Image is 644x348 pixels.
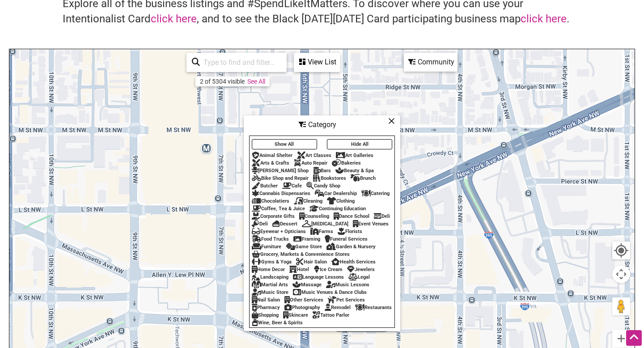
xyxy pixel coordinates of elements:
[200,54,281,71] input: Type to find and filter...
[612,242,630,259] button: Your Location
[355,305,392,310] div: Restaurants
[521,13,567,25] a: click here
[310,229,333,234] div: Farms
[306,183,340,189] div: Candy Shop
[284,305,320,310] div: Photography
[338,229,362,234] div: Florists
[612,330,630,348] button: Zoom in
[315,191,357,196] div: Car Dealership
[252,139,317,149] button: Show All
[252,267,285,272] div: Home Decor
[351,175,376,181] div: Brunch
[336,153,373,158] div: Art Galleries
[252,282,288,288] div: Martial Arts
[252,305,280,310] div: Pharmacy
[245,116,399,133] div: Category
[272,221,297,227] div: Dessert
[252,221,268,227] div: Deli
[200,78,245,85] div: 2 of 5304 visible
[347,267,375,272] div: Jewelers
[283,312,308,318] div: Skincare
[331,259,376,265] div: Health Services
[151,13,197,25] a: click here
[325,305,351,310] div: Remodel
[326,244,376,250] div: Garden & Nursery
[612,297,630,315] button: Drag Pegman onto the map to open Street View
[297,153,331,158] div: Art Classes
[293,274,344,280] div: Language Lessons
[294,160,327,166] div: Auto Repair
[252,191,310,196] div: Cannabis Dispensaries
[353,221,389,227] div: Event Venues
[294,53,340,72] div: See a list of the visible businesses
[289,267,309,272] div: Hotel
[405,54,457,71] div: Community
[294,198,322,204] div: Cleaning
[252,213,295,219] div: Corporate Gifts
[302,221,348,227] div: [MEDICAL_DATA]
[404,53,458,72] div: Filter by Community
[244,115,400,331] div: Filter by category
[335,168,374,174] div: Beauty & Spa
[309,206,366,212] div: Continuing Education
[313,168,331,174] div: Bars
[252,320,303,326] div: Wine, Beer & Spirits
[252,198,289,204] div: Chocolatiers
[299,213,329,219] div: Counseling
[252,160,289,166] div: Arts & Crafts
[612,265,630,283] button: Map camera controls
[252,236,289,242] div: Food Trucks
[293,236,320,242] div: Framing
[626,330,642,346] div: Scroll Back to Top
[252,251,350,257] div: Grocery, Markets & Convenience Stores
[252,274,288,280] div: Landscaping
[325,236,368,242] div: Funeral Services
[334,213,369,219] div: Dance School
[252,229,306,234] div: Eyewear + Opticians
[326,282,369,288] div: Music Lessons
[314,267,343,272] div: Ice Cream
[348,274,370,280] div: Legal
[252,312,279,318] div: Shopping
[296,259,327,265] div: Hair Salon
[252,168,309,174] div: [PERSON_NAME] Shop
[313,312,349,318] div: Tattoo Parlor
[286,244,322,250] div: Game Store
[252,175,309,181] div: Bike Shop and Repair
[252,259,292,265] div: Gyms & Yoga
[252,206,305,212] div: Coffee, Tea & Juice
[293,289,367,295] div: Music Venues & Dance Clubs
[328,297,365,303] div: Pet Services
[327,198,355,204] div: Clothing
[292,282,322,288] div: Massage
[332,160,361,166] div: Bakeries
[327,139,392,149] button: Hide All
[186,53,287,72] div: Type to search and filter
[282,183,302,189] div: Cafe
[247,78,265,85] a: See All
[295,54,339,71] div: View List
[252,183,278,189] div: Butcher
[252,153,292,158] div: Animal Shelter
[252,289,288,295] div: Music Store
[252,244,281,250] div: Furniture
[252,297,280,303] div: Nail Salon
[374,213,390,219] div: Deli
[313,175,346,181] div: Bookstores
[284,297,323,303] div: Other Services
[361,191,390,196] div: Catering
